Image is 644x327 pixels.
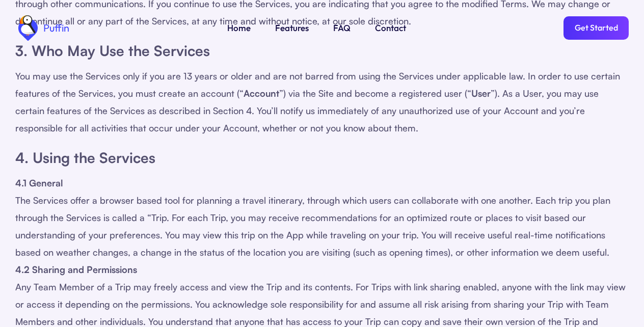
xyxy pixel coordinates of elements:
[471,88,491,99] strong: User
[15,15,69,41] a: home
[41,23,69,33] div: Puffin
[227,21,251,35] a: Home
[375,21,406,35] a: Contact
[15,67,629,137] div: You may use the Services only if you are 13 years or older and are not barred from using the Serv...
[244,88,279,99] strong: Account
[275,21,309,35] a: Features
[15,149,155,167] strong: 4. Using the Services
[563,16,629,40] a: Get Started
[333,21,351,35] a: FAQ
[15,264,137,275] strong: 4.2 Sharing and Permissions ‍
[15,177,63,188] strong: 4.1 General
